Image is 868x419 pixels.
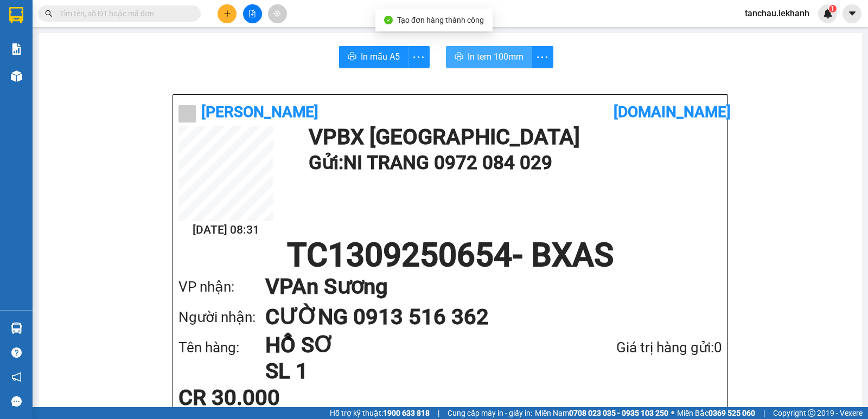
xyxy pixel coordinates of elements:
h1: Gửi: NI TRANG 0972 084 029 [309,148,717,178]
span: Tạo đơn hàng thành công [397,16,484,24]
div: Người nhận: [178,306,265,328]
strong: 0708 023 035 - 0935 103 250 [569,409,668,417]
span: Miền Bắc [677,407,755,419]
img: warehouse-icon [11,70,22,82]
button: file-add [243,4,262,23]
span: more [532,50,553,64]
span: question-circle [11,347,22,358]
div: Giá trị hàng gửi: 0 [559,337,722,359]
div: Tên hàng: [178,337,265,359]
b: [DOMAIN_NAME] [614,103,731,121]
span: message [11,396,22,407]
span: search [45,10,53,17]
img: icon-new-feature [823,9,833,18]
img: logo-vxr [9,7,23,23]
img: warehouse-icon [11,323,22,334]
h1: CƯỜNG 0913 516 362 [265,302,700,332]
span: In mẫu A5 [361,50,400,63]
span: 1 [831,5,834,12]
span: plus [224,10,231,17]
strong: 0369 525 060 [709,409,755,417]
span: Hỗ trợ kỹ thuật: [330,407,430,419]
sup: 1 [829,5,837,12]
span: | [438,407,439,419]
h1: TC1309250654 - BXAS [178,239,722,272]
span: caret-down [847,9,857,18]
img: solution-icon [11,43,22,55]
span: notification [11,372,22,382]
h1: HỒ SƠ [265,332,559,358]
b: [PERSON_NAME] [201,103,318,121]
button: plus [218,4,237,23]
span: ⚪️ [671,411,674,415]
button: more [408,46,430,68]
span: Miền Nam [535,407,668,419]
h1: SL 1 [265,358,559,384]
span: copyright [808,409,815,417]
span: Cung cấp máy in - giấy in: [448,407,532,419]
div: CR 30.000 [178,387,358,409]
button: aim [268,4,287,23]
button: printerIn mẫu A5 [339,46,409,68]
span: aim [273,10,281,17]
span: In tem 100mm [468,50,524,63]
span: tanchau.lekhanh [736,7,818,20]
h1: VP An Sương [265,272,700,302]
button: more [532,46,553,68]
span: printer [348,52,356,62]
h1: VP BX [GEOGRAPHIC_DATA] [309,126,717,148]
strong: 1900 633 818 [383,409,430,417]
button: caret-down [843,4,861,23]
span: more [409,50,429,64]
h2: [DATE] 08:31 [178,221,273,239]
span: printer [455,52,463,62]
span: | [763,407,765,419]
div: VP nhận: [178,276,265,298]
button: printerIn tem 100mm [446,46,532,68]
span: check-circle [384,16,393,24]
span: file-add [248,10,256,17]
input: Tìm tên, số ĐT hoặc mã đơn [60,8,188,20]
